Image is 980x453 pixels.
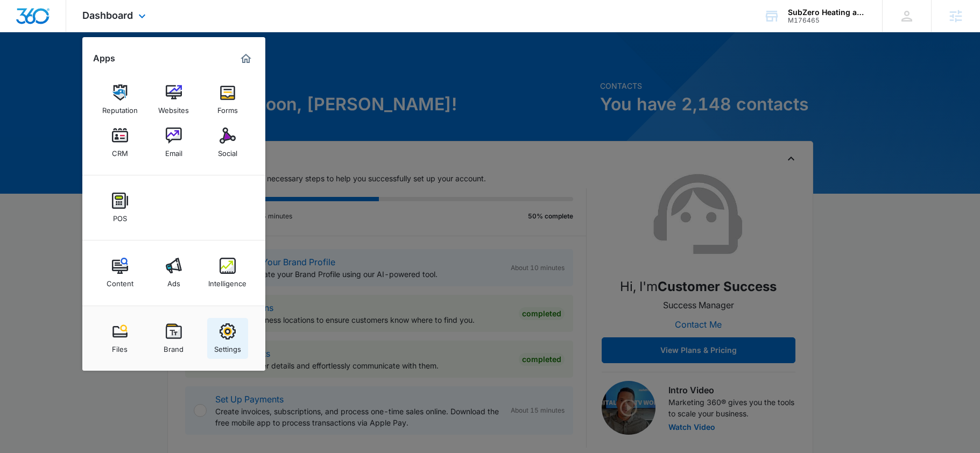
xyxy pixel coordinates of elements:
a: Brand [153,318,194,359]
div: Websites [158,101,189,115]
a: Websites [153,79,194,120]
a: Email [153,122,194,163]
div: Intelligence [208,274,246,288]
div: account id [788,17,866,24]
div: CRM [112,144,128,158]
a: Files [100,318,140,359]
a: Ads [153,252,194,293]
div: Email [165,144,182,158]
a: CRM [100,122,140,163]
div: account name [788,8,866,17]
div: Settings [214,339,241,353]
div: Reputation [102,101,138,115]
div: Forms [217,101,238,115]
div: Files [112,339,128,353]
div: Brand [164,339,184,353]
a: Reputation [100,79,140,120]
a: Content [100,252,140,293]
a: Social [207,122,248,163]
div: Social [218,144,237,158]
div: Content [107,274,133,288]
div: Ads [167,274,180,288]
h2: Apps [93,53,115,63]
div: POS [113,209,127,223]
a: Forms [207,79,248,120]
a: Settings [207,318,248,359]
a: Intelligence [207,252,248,293]
a: Marketing 360® Dashboard [237,50,255,67]
a: POS [100,187,140,228]
span: Dashboard [82,10,133,21]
